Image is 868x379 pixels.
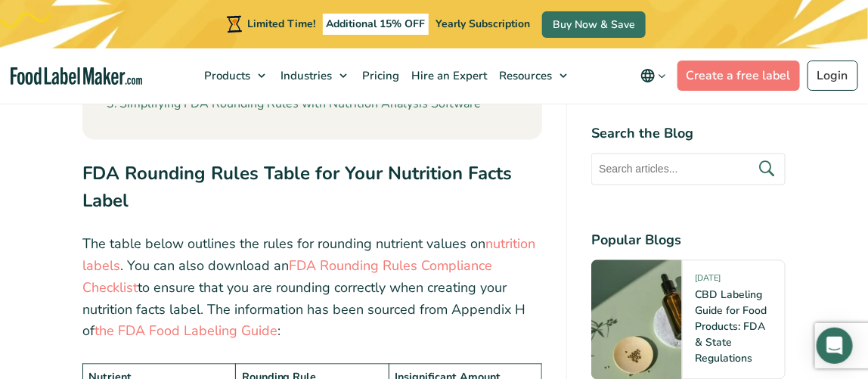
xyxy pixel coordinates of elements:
[82,256,492,297] a: FDA Rounding Rules Compliance Checklist
[273,48,355,103] a: Industries
[695,273,721,290] span: [DATE]
[107,95,481,114] a: Simplifying FDA Rounding Rules with Nutrition Analysis Software
[695,288,767,366] a: CBD Labeling Guide for Food Products: FDA & State Regulations
[591,124,786,144] h4: Search the Blog
[407,68,488,83] span: Hire an Expert
[808,61,858,91] a: Login
[355,48,404,103] a: Pricing
[491,48,575,103] a: Resources
[436,17,530,31] span: Yearly Subscription
[404,48,491,103] a: Hire an Expert
[82,161,512,213] strong: FDA Rounding Rules Table for Your Nutrition Facts Label
[677,61,800,91] a: Create a free label
[82,235,535,275] a: nutrition labels
[323,14,429,35] span: Additional 15% OFF
[817,328,853,364] div: Open Intercom Messenger
[591,154,786,185] input: Search articles...
[82,233,542,342] p: The table below outlines the rules for rounding nutrient values on . You can also download an to ...
[248,17,316,31] span: Limited Time!
[542,11,646,38] a: Buy Now & Save
[95,322,277,340] a: the FDA Food Labeling Guide
[591,231,786,251] h4: Popular Blogs
[197,48,273,103] a: Products
[358,68,401,83] span: Pricing
[200,68,252,83] span: Products
[494,68,553,83] span: Resources
[276,68,333,83] span: Industries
